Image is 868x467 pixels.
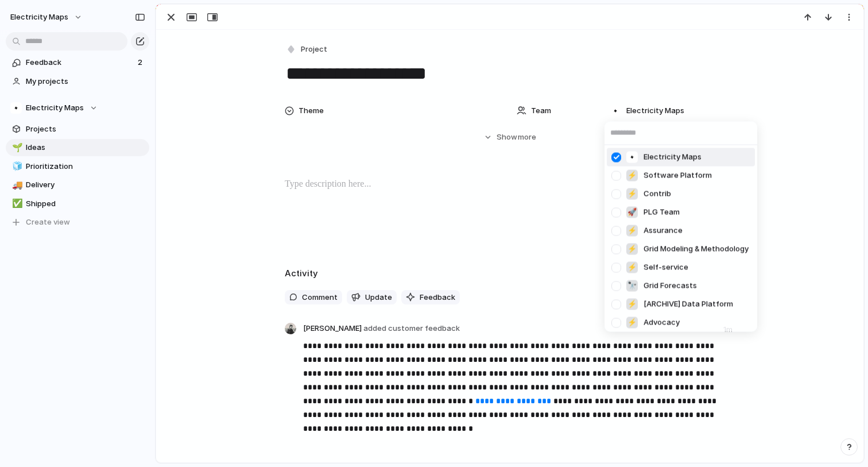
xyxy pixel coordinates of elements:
[626,280,638,292] div: 🔭
[626,299,638,310] div: ⚡
[626,207,638,218] div: 🚀
[644,262,688,273] span: Self-service
[644,225,683,237] span: Assurance
[644,152,702,163] span: Electricity Maps
[644,170,712,182] span: Software Platform
[626,244,638,255] div: ⚡
[644,317,680,329] span: Advocacy
[626,317,638,329] div: ⚡
[626,262,638,273] div: ⚡
[644,299,733,310] span: [ARCHIVE] Data Platform
[626,188,638,200] div: ⚡
[626,170,638,182] div: ⚡
[644,207,680,218] span: PLG Team
[644,188,671,200] span: Contrib
[626,225,638,237] div: ⚡
[644,244,749,255] span: Grid Modeling & Methodology
[644,280,697,292] span: Grid Forecasts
